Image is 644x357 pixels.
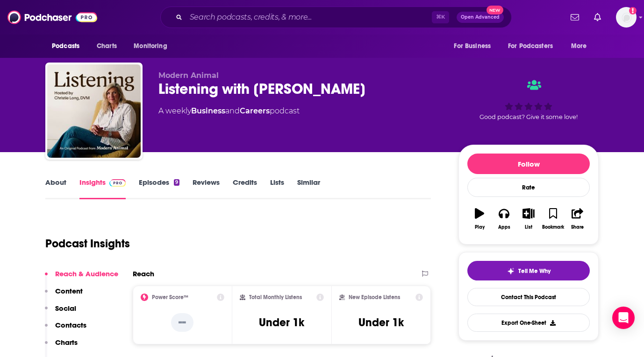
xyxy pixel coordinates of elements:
[461,15,500,20] span: Open Advanced
[91,37,122,55] a: Charts
[467,178,590,197] div: Rate
[571,224,584,230] div: Share
[191,106,225,115] a: Business
[7,8,97,26] img: Podchaser - Follow, Share and Rate Podcasts
[158,71,219,80] span: Modern Animal
[541,202,565,236] button: Bookmark
[507,267,515,275] img: tell me why sparkle
[467,154,590,174] button: Follow
[45,37,92,55] button: open menu
[55,269,118,278] p: Reach & Audience
[133,269,154,278] h2: Reach
[457,12,504,23] button: Open AdvancedNew
[349,294,400,301] h2: New Episode Listens
[55,338,78,347] p: Charts
[358,315,404,329] h3: Under 1k
[616,7,637,28] button: Show profile menu
[479,113,578,120] span: Good podcast? Give it some love!
[487,6,503,14] span: New
[45,304,76,321] button: Social
[616,7,637,28] span: Logged in as SolComms
[516,202,541,236] button: List
[498,224,510,230] div: Apps
[475,224,485,230] div: Play
[508,40,553,53] span: For Podcasters
[458,71,599,129] div: Good podcast? Give it some love!
[152,294,188,301] h2: Power Score™
[525,224,532,230] div: List
[467,288,590,306] a: Contact This Podcast
[45,269,118,287] button: Reach & Audience
[55,304,76,313] p: Social
[97,40,117,53] span: Charts
[616,7,637,28] img: User Profile
[134,40,167,53] span: Monitoring
[45,237,130,251] h1: Podcast Insights
[259,315,304,329] h3: Under 1k
[518,267,551,275] span: Tell Me Why
[45,178,66,199] a: About
[432,11,449,23] span: ⌘ K
[502,37,566,55] button: open menu
[174,179,179,186] div: 9
[492,202,516,236] button: Apps
[612,307,635,329] div: Open Intercom Messenger
[249,294,302,301] h2: Total Monthly Listens
[127,37,179,55] button: open menu
[55,321,86,329] p: Contacts
[186,10,432,25] input: Search podcasts, credits, & more...
[225,106,240,115] span: and
[542,224,564,230] div: Bookmark
[629,7,637,14] svg: Add a profile image
[160,7,512,28] div: Search podcasts, credits, & more...
[158,105,300,117] div: A weekly podcast
[454,40,491,53] span: For Business
[139,178,179,199] a: Episodes9
[193,178,220,199] a: Reviews
[55,287,83,295] p: Content
[171,313,193,332] p: --
[109,179,126,187] img: Podchaser Pro
[270,178,284,199] a: Lists
[565,202,590,236] button: Share
[233,178,257,199] a: Credits
[565,37,599,55] button: open menu
[467,261,590,280] button: tell me why sparkleTell Me Why
[79,178,126,199] a: InsightsPodchaser Pro
[590,9,605,25] a: Show notifications dropdown
[240,106,270,115] a: Careers
[297,178,320,199] a: Similar
[45,321,86,338] button: Contacts
[447,37,502,55] button: open menu
[45,338,78,355] button: Charts
[45,287,83,304] button: Content
[467,314,590,332] button: Export One-Sheet
[567,9,583,25] a: Show notifications dropdown
[52,40,79,53] span: Podcasts
[467,202,492,236] button: Play
[571,40,587,53] span: More
[47,64,141,158] img: Listening with Dr. Christie Long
